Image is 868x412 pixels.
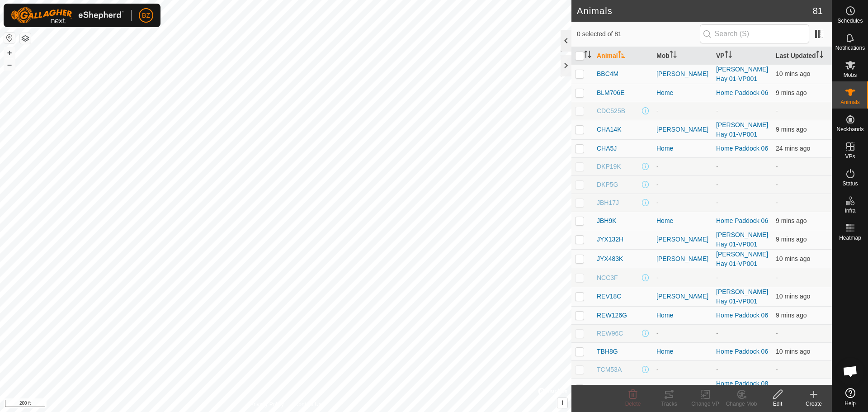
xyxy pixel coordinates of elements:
[776,236,807,243] span: 3 Sept 2025, 10:18 am
[597,216,617,226] span: JBH9K
[597,162,621,171] span: DKP19K
[597,254,623,264] span: JYX483K
[716,89,768,96] a: Home Paddock 06
[656,198,709,208] div: -
[656,216,709,226] div: Home
[656,69,709,79] div: [PERSON_NAME]
[597,69,618,79] span: BBC4M
[716,66,768,82] a: [PERSON_NAME] Hay 01-VP001
[656,365,709,374] div: -
[840,99,860,105] span: Animals
[597,329,623,338] span: REW96C
[656,235,709,244] div: [PERSON_NAME]
[716,107,718,114] app-display-virtual-paddock-transition: -
[776,89,807,96] span: 3 Sept 2025, 10:18 am
[716,348,768,355] a: Home Paddock 06
[816,52,823,59] p-sorticon: Activate to sort
[844,401,856,406] span: Help
[776,366,778,373] span: -
[776,126,807,133] span: 3 Sept 2025, 10:18 am
[656,162,709,171] div: -
[670,52,677,59] p-sorticon: Activate to sort
[716,199,718,206] app-display-virtual-paddock-transition: -
[813,4,823,18] span: 81
[716,217,768,224] a: Home Paddock 06
[597,292,621,301] span: REV18C
[832,384,868,410] a: Help
[776,145,810,152] span: 3 Sept 2025, 10:03 am
[656,125,709,134] div: [PERSON_NAME]
[597,125,621,134] span: CHA14K
[837,358,864,385] a: Open chat
[776,330,778,337] span: -
[700,24,809,43] input: Search (S)
[776,217,807,224] span: 3 Sept 2025, 10:18 am
[653,47,712,65] th: Mob
[776,274,778,281] span: -
[725,52,732,59] p-sorticon: Activate to sort
[776,199,778,206] span: -
[716,366,718,373] app-display-virtual-paddock-transition: -
[656,254,709,264] div: [PERSON_NAME]
[656,106,709,116] div: -
[584,52,591,59] p-sorticon: Activate to sort
[844,208,855,213] span: Infra
[597,384,607,393] span: test
[776,312,807,319] span: 3 Sept 2025, 10:18 am
[4,59,15,70] button: –
[796,400,832,408] div: Create
[716,163,718,170] app-display-virtual-paddock-transition: -
[776,107,778,114] span: -
[4,47,15,58] button: +
[836,127,863,132] span: Neckbands
[597,198,619,208] span: JBH17J
[651,400,687,408] div: Tracks
[712,47,772,65] th: VP
[597,88,624,98] span: BLM706E
[845,154,855,159] span: VPs
[776,385,796,392] span: 28 Aug 2025, 5:33 pm
[625,401,641,407] span: Delete
[716,231,768,248] a: [PERSON_NAME] Hay 01-VP001
[250,400,284,408] a: Privacy Policy
[837,18,863,24] span: Schedules
[656,311,709,320] div: Home
[842,181,858,186] span: Status
[776,70,810,77] span: 3 Sept 2025, 10:17 am
[716,145,768,152] a: Home Paddock 06
[618,52,625,59] p-sorticon: Activate to sort
[597,144,617,153] span: CHA5J
[776,181,778,188] span: -
[759,400,796,408] div: Edit
[295,400,321,408] a: Contact Us
[716,181,718,188] app-display-virtual-paddock-transition: -
[597,273,618,283] span: NCC3F
[597,235,623,244] span: JYX132H
[716,288,768,305] a: [PERSON_NAME] Hay 01-VP001
[561,399,563,407] span: i
[577,5,813,16] h2: Animals
[656,180,709,189] div: -
[776,163,778,170] span: -
[4,33,15,43] button: Reset Map
[716,121,768,138] a: [PERSON_NAME] Hay 01-VP001
[723,400,759,408] div: Change Mob
[597,106,625,116] span: CDC525B
[597,180,618,189] span: DKP5G
[716,330,718,337] app-display-virtual-paddock-transition: -
[835,45,865,51] span: Notifications
[656,329,709,338] div: -
[656,384,709,393] div: -
[597,311,627,320] span: REW126G
[844,72,857,78] span: Mobs
[716,380,768,387] a: Home Paddock 08
[839,235,861,241] span: Heatmap
[716,251,768,267] a: [PERSON_NAME] Hay 01-VP001
[716,312,768,319] a: Home Paddock 06
[716,274,718,281] app-display-virtual-paddock-transition: -
[597,365,622,374] span: TCM53A
[776,255,810,262] span: 3 Sept 2025, 10:18 am
[11,7,124,24] img: Gallagher Logo
[597,347,618,356] span: TBH8G
[776,348,810,355] span: 3 Sept 2025, 10:18 am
